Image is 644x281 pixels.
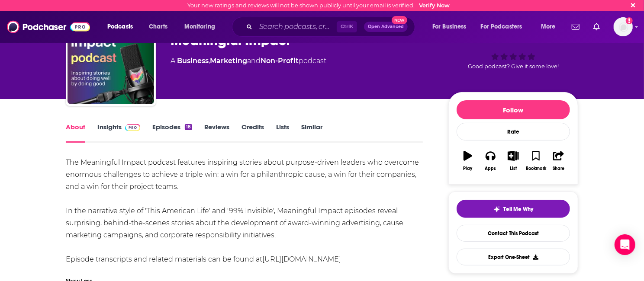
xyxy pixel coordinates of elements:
[502,145,525,176] button: List
[261,57,299,65] a: Non-Profit
[526,166,546,171] div: Bookmark
[209,57,210,65] span: ,
[301,123,322,143] a: Similar
[614,17,633,36] span: Logged in as jbarbour
[101,20,144,34] button: open menu
[479,145,502,176] button: Apps
[97,123,140,143] a: InsightsPodchaser Pro
[66,123,85,143] a: About
[364,22,408,32] button: Open AdvancedNew
[368,25,404,29] span: Open Advanced
[247,57,261,65] span: and
[204,123,229,143] a: Reviews
[485,166,496,171] div: Apps
[337,21,357,32] span: Ctrl K
[152,123,192,143] a: Episodes18
[626,17,633,24] svg: Email not verified
[493,206,500,213] img: tell me why sparkle
[419,2,450,9] a: Verify Now
[66,156,423,265] div: The Meaningful Impact podcast features inspiring stories about purpose-driven leaders who overcom...
[392,16,407,24] span: New
[568,19,583,34] a: Show notifications dropdown
[256,20,337,34] input: Search podcasts, credits, & more...
[68,18,154,104] img: Meaningful Impact
[457,123,570,140] div: Rate
[185,124,192,130] div: 18
[547,145,570,176] button: Share
[525,145,547,176] button: Bookmark
[510,166,517,171] div: List
[457,200,570,218] button: tell me why sparkleTell Me Why
[125,124,140,131] img: Podchaser Pro
[426,20,477,34] button: open menu
[276,123,289,143] a: Lists
[262,255,341,263] a: [URL][DOMAIN_NAME]
[504,206,534,213] span: Tell Me Why
[614,17,633,36] button: Show profile menu
[107,21,133,33] span: Podcasts
[457,225,570,242] a: Contact This Podcast
[457,145,479,176] button: Play
[615,234,635,255] div: Open Intercom Messenger
[178,20,226,34] button: open menu
[143,20,173,34] a: Charts
[553,166,564,171] div: Share
[457,100,570,119] button: Follow
[448,24,578,77] div: Good podcast? Give it some love!
[184,21,215,33] span: Monitoring
[177,57,209,65] a: Business
[240,17,423,37] div: Search podcasts, credits, & more...
[149,21,167,33] span: Charts
[432,21,467,33] span: For Business
[590,19,603,34] a: Show notifications dropdown
[7,19,90,35] img: Podchaser - Follow, Share and Rate Podcasts
[614,17,633,36] img: User Profile
[171,56,326,66] div: A podcast
[535,20,567,34] button: open menu
[210,57,247,65] a: Marketing
[188,2,450,9] div: Your new ratings and reviews will not be shown publicly until your email is verified.
[468,63,559,70] span: Good podcast? Give it some love!
[475,20,535,34] button: open menu
[464,166,473,171] div: Play
[481,21,522,33] span: For Podcasters
[541,21,556,33] span: More
[241,123,264,143] a: Credits
[457,249,570,265] button: Export One-Sheet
